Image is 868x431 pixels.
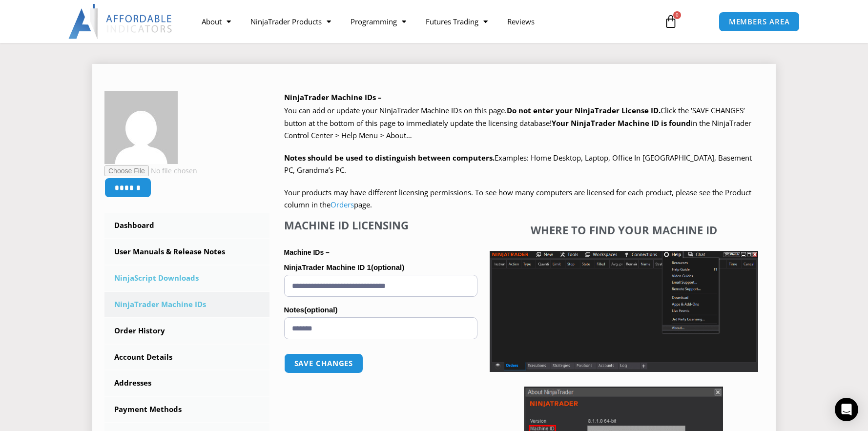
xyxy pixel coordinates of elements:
nav: Menu [192,10,653,33]
a: Order History [104,318,269,344]
strong: Your NinjaTrader Machine ID is found [552,118,691,128]
a: Futures Trading [416,10,497,33]
button: Save changes [284,353,364,373]
a: NinjaScript Downloads [104,266,269,291]
a: Dashboard [104,213,269,238]
a: About [192,10,241,33]
img: LogoAI | Affordable Indicators – NinjaTrader [68,4,173,39]
a: MEMBERS AREA [719,12,800,32]
a: Account Details [104,345,269,370]
a: Reviews [497,10,544,33]
strong: Notes should be used to distinguish between computers. [284,153,495,163]
b: Do not enter your NinjaTrader License ID. [507,105,661,115]
a: Addresses [104,370,269,396]
a: Payment Methods [104,397,269,422]
span: Click the ‘SAVE CHANGES’ button at the bottom of this page to immediately update the licensing da... [284,105,751,140]
span: You can add or update your NinjaTrader Machine IDs on this page. [284,105,507,115]
h4: Where to find your Machine ID [490,224,758,236]
label: Notes [284,303,477,317]
a: NinjaTrader Products [241,10,341,33]
h4: Machine ID Licensing [284,219,477,231]
a: User Manuals & Release Notes [104,239,269,265]
a: NinjaTrader Machine IDs [104,292,269,317]
span: MEMBERS AREA [729,18,790,25]
b: NinjaTrader Machine IDs – [284,92,382,102]
a: Programming [341,10,416,33]
strong: Machine IDs – [284,248,330,256]
a: Orders [331,200,354,209]
img: a51a53e9e2798f4ff5e9ae80a73b601d047a244580fb7d786b718ed7fd363a4a [104,91,178,164]
span: (optional) [304,306,337,314]
label: NinjaTrader Machine ID 1 [284,260,477,275]
span: Your products may have different licensing permissions. To see how many computers are licensed fo... [284,187,751,210]
span: Examples: Home Desktop, Laptop, Office In [GEOGRAPHIC_DATA], Basement PC, Grandma’s PC. [284,153,752,175]
span: 0 [673,11,681,19]
span: (optional) [371,263,404,271]
img: Screenshot 2025-01-17 1155544 | Affordable Indicators – NinjaTrader [490,251,758,372]
div: Open Intercom Messenger [835,398,858,421]
a: 0 [649,7,692,36]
